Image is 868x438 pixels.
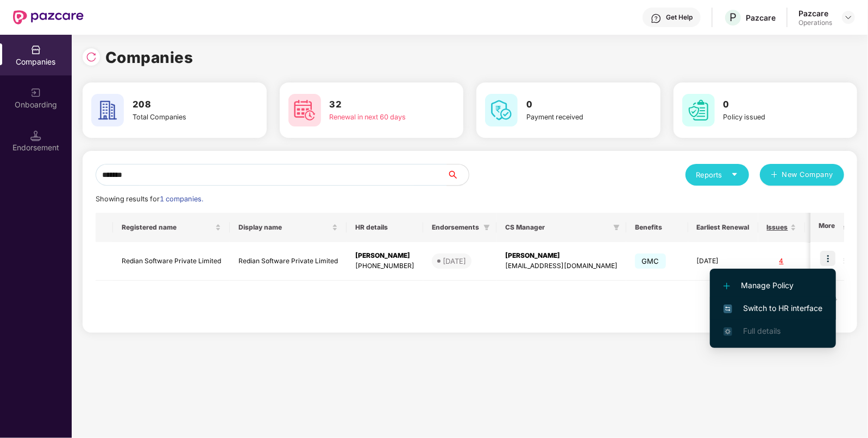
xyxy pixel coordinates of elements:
[133,112,226,123] div: Total Companies
[682,94,715,126] img: svg+xml;base64,PHN2ZyB4bWxucz0iaHR0cDovL3d3dy53My5vcmcvMjAwMC9zdmciIHdpZHRoPSI2MCIgaGVpZ2h0PSI2MC...
[767,256,796,266] div: 4
[330,112,423,123] div: Renewal in next 60 days
[688,213,758,242] th: Earliest Renewal
[133,98,226,112] h3: 208
[485,94,518,126] img: svg+xml;base64,PHN2ZyB4bWxucz0iaHR0cDovL3d3dy53My5vcmcvMjAwMC9zdmciIHdpZHRoPSI2MCIgaGVpZ2h0PSI2MC...
[446,170,469,179] span: search
[724,304,732,313] img: svg+xml;base64,PHN2ZyB4bWxucz0iaHR0cDovL3d3dy53My5vcmcvMjAwMC9zdmciIHdpZHRoPSIxNiIgaGVpZ2h0PSIxNi...
[626,213,688,242] th: Benefits
[160,195,203,203] span: 1 companies.
[13,10,84,24] img: New Pazcare Logo
[724,283,730,289] img: svg+xml;base64,PHN2ZyB4bWxucz0iaHR0cDovL3d3dy53My5vcmcvMjAwMC9zdmciIHdpZHRoPSIxMi4yMDEiIGhlaWdodD...
[355,251,414,261] div: [PERSON_NAME]
[651,13,662,24] img: svg+xml;base64,PHN2ZyBpZD0iSGVscC0zMngzMiIgeG1sbnM9Imh0dHA6Ly93d3cudzMub3JnLzIwMDAvc3ZnIiB3aWR0aD...
[113,242,230,281] td: Redian Software Private Limited
[330,98,423,112] h3: 32
[798,8,832,18] div: Pazcare
[505,223,609,232] span: CS Manager
[666,13,693,22] div: Get Help
[122,223,213,232] span: Registered name
[230,213,347,242] th: Display name
[446,164,469,186] button: search
[613,224,620,231] span: filter
[810,213,844,242] th: More
[724,280,822,291] span: Manage Policy
[105,46,193,69] h1: Companies
[731,171,738,178] span: caret-down
[611,221,622,234] span: filter
[96,195,203,203] span: Showing results for
[635,253,666,269] span: GMC
[355,261,414,271] div: [PHONE_NUMBER]
[688,242,758,281] td: [DATE]
[91,94,124,126] img: svg+xml;base64,PHN2ZyB4bWxucz0iaHR0cDovL3d3dy53My5vcmcvMjAwMC9zdmciIHdpZHRoPSI2MCIgaGVpZ2h0PSI2MC...
[724,112,817,123] div: Policy issued
[288,94,321,126] img: svg+xml;base64,PHN2ZyB4bWxucz0iaHR0cDovL3d3dy53My5vcmcvMjAwMC9zdmciIHdpZHRoPSI2MCIgaGVpZ2h0PSI2MC...
[443,256,466,266] div: [DATE]
[844,13,853,22] img: svg+xml;base64,PHN2ZyBpZD0iRHJvcGRvd24tMzJ4MzIiIHhtbG5zPSJodHRwOi8vd3d3LnczLm9yZy8yMDAwL3N2ZyIgd2...
[758,213,805,242] th: Issues
[113,213,230,242] th: Registered name
[505,261,618,271] div: [EMAIL_ADDRESS][DOMAIN_NAME]
[238,223,330,232] span: Display name
[724,98,817,112] h3: 0
[432,223,479,232] span: Endorsements
[696,169,738,180] div: Reports
[746,12,776,23] div: Pazcare
[798,18,832,27] div: Operations
[347,213,423,242] th: HR details
[481,221,492,234] span: filter
[86,52,97,62] img: svg+xml;base64,PHN2ZyBpZD0iUmVsb2FkLTMyeDMyIiB4bWxucz0iaHR0cDovL3d3dy53My5vcmcvMjAwMC9zdmciIHdpZH...
[526,112,620,123] div: Payment received
[483,224,490,231] span: filter
[729,11,737,24] span: P
[724,302,822,314] span: Switch to HR interface
[30,130,41,141] img: svg+xml;base64,PHN2ZyB3aWR0aD0iMTQuNSIgaGVpZ2h0PSIxNC41IiB2aWV3Qm94PSIwIDAgMTYgMTYiIGZpbGw9Im5vbm...
[767,223,788,232] span: Issues
[30,87,41,98] img: svg+xml;base64,PHN2ZyB3aWR0aD0iMjAiIGhlaWdodD0iMjAiIHZpZXdCb3g9IjAgMCAyMCAyMCIgZmlsbD0ibm9uZSIgeG...
[230,242,347,281] td: Redian Software Private Limited
[782,169,834,180] span: New Company
[743,326,781,335] span: Full details
[526,98,620,112] h3: 0
[505,251,618,261] div: [PERSON_NAME]
[771,171,778,180] span: plus
[30,45,41,55] img: svg+xml;base64,PHN2ZyBpZD0iQ29tcGFuaWVzIiB4bWxucz0iaHR0cDovL3d3dy53My5vcmcvMjAwMC9zdmciIHdpZHRoPS...
[760,164,844,186] button: plusNew Company
[724,327,732,336] img: svg+xml;base64,PHN2ZyB4bWxucz0iaHR0cDovL3d3dy53My5vcmcvMjAwMC9zdmciIHdpZHRoPSIxNi4zNjMiIGhlaWdodD...
[820,251,835,266] img: icon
